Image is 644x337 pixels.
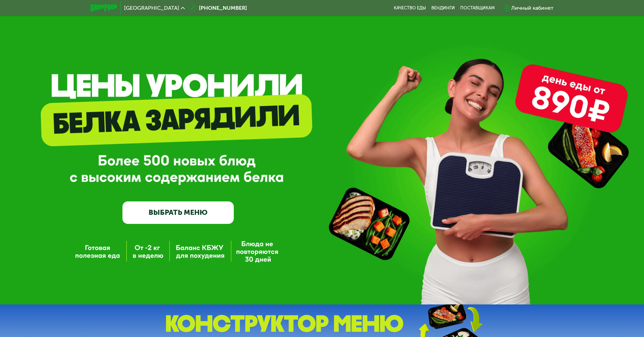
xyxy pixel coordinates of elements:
a: Вендинги [431,5,455,11]
a: Качество еды [394,5,426,11]
div: Личный кабинет [511,4,553,12]
div: поставщикам [460,5,495,11]
a: [PHONE_NUMBER] [188,4,247,12]
span: [GEOGRAPHIC_DATA] [124,5,179,11]
a: ВЫБРАТЬ МЕНЮ [122,201,234,224]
